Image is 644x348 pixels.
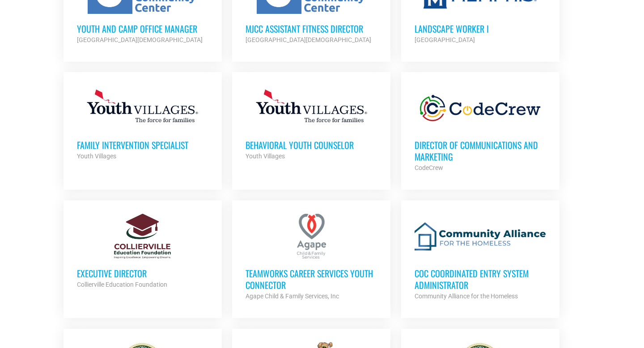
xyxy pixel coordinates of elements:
h3: Behavioral Youth Counselor [246,139,377,151]
h3: Family Intervention Specialist [77,139,208,151]
strong: Community Alliance for the Homeless [415,293,518,300]
h3: TeamWorks Career Services Youth Connector [246,267,377,291]
strong: Youth Villages [77,153,116,160]
h3: Landscape Worker I [415,23,546,34]
h3: Director of Communications and Marketing [415,139,546,162]
a: Executive Director Collierville Education Foundation [64,200,222,303]
a: TeamWorks Career Services Youth Connector Agape Child & Family Services, Inc [232,200,390,315]
a: Family Intervention Specialist Youth Villages [64,72,222,175]
strong: [GEOGRAPHIC_DATA][DEMOGRAPHIC_DATA] [77,36,203,43]
strong: CodeCrew [415,164,443,171]
h3: Youth and Camp Office Manager [77,23,208,34]
strong: [GEOGRAPHIC_DATA][DEMOGRAPHIC_DATA] [246,36,371,43]
h3: Executive Director [77,267,208,279]
a: Behavioral Youth Counselor Youth Villages [232,72,390,175]
a: Director of Communications and Marketing CodeCrew [401,72,559,187]
strong: [GEOGRAPHIC_DATA] [415,36,475,43]
a: CoC Coordinated Entry System Administrator Community Alliance for the Homeless [401,200,559,315]
h3: MJCC Assistant Fitness Director [246,23,377,34]
strong: Agape Child & Family Services, Inc [246,293,339,300]
h3: CoC Coordinated Entry System Administrator [415,267,546,291]
strong: Youth Villages [246,153,285,160]
strong: Collierville Education Foundation [77,281,167,288]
